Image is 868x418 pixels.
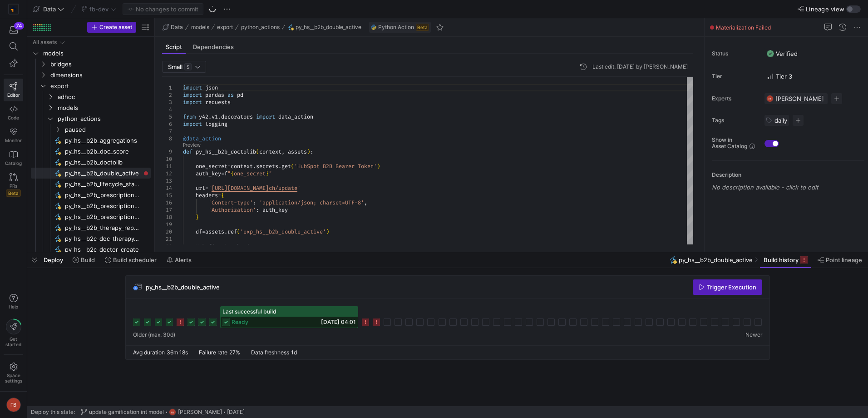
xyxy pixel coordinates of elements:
span: , [281,148,285,155]
span: f [224,170,227,177]
span: import [183,91,202,99]
div: 22 [162,243,172,250]
span: . [278,163,281,170]
span: data_action [278,113,313,120]
span: Space settings [5,373,22,383]
span: Verified [767,50,798,57]
span: [URL][DOMAIN_NAME] [212,184,269,192]
div: Press SPACE to select this row. [31,124,151,135]
span: Trigger Execution [707,284,756,291]
span: bridges [50,59,149,70]
span: pd [237,91,243,99]
span: Older (max. 30d) [133,332,175,338]
span: } [266,170,269,177]
div: Last edit: [DATE] by [PERSON_NAME] [592,64,688,70]
span: import [183,99,202,106]
span: = [227,163,231,170]
span: : [310,148,313,155]
span: Monitor [5,138,22,143]
span: = [218,192,221,199]
span: Get started [5,336,21,347]
div: All assets [33,39,57,45]
span: assets [205,228,224,235]
a: PRsBeta [4,169,23,200]
button: Create asset [87,22,136,33]
span: import [256,113,275,120]
div: Press SPACE to select this row. [31,200,151,211]
span: requests [205,99,231,106]
span: auth_key [196,170,221,177]
span: ch/update [269,184,297,192]
div: Press SPACE to select this row. [31,222,151,233]
span: Data freshness [251,349,289,356]
div: Press SPACE to select this row. [31,91,151,102]
span: # Define batch size [196,243,256,250]
span: auth_key [262,206,288,214]
a: Preview [183,143,201,148]
span: = [221,170,224,177]
span: Last successful build [222,309,276,315]
span: 1d [291,349,297,356]
span: decorators [221,113,253,120]
span: Tags [712,117,757,124]
span: Show in Asset Catalog [712,137,747,149]
div: 14 [162,184,172,192]
span: } [196,214,199,221]
img: Tier 3 - Regular [767,73,774,80]
span: py_hs__b2c_doctor_create​​​​​ [65,244,140,255]
span: df [196,228,202,235]
span: get [281,163,291,170]
span: py_hs__b2b_double_active [146,284,220,291]
a: https://storage.googleapis.com/y42-prod-data-exchange/images/RPxujLVyfKs3dYbCaMXym8FJVsr3YB0cxJXX... [4,1,23,17]
div: Press SPACE to select this row. [31,179,151,189]
span: ( [291,163,294,170]
div: Press SPACE to select this row. [31,211,151,222]
span: Data [43,5,56,13]
span: Lineage view [806,5,844,13]
a: py_hs__b2b_prescription_delete​​​​​ [31,200,151,211]
span: paused [65,124,149,135]
span: py_hs__b2b_double_active [679,256,753,264]
div: Press SPACE to select this row. [31,113,151,124]
a: Code [4,101,23,124]
span: models [43,48,149,59]
span: Beta [6,189,21,197]
span: , [364,199,367,206]
span: py_hs__b2b_aggregations​​​​​ [65,135,140,146]
span: Small [168,63,182,70]
div: Press SPACE to select this row. [31,168,151,179]
div: 5 [162,113,172,120]
button: Last successful buildready[DATE] 04:01 [220,306,358,328]
span: adhoc [58,92,149,102]
span: py_hs__b2b_doctolib [196,148,256,155]
span: Deploy [44,256,63,264]
div: Press SPACE to select this row. [31,102,151,113]
span: Newer [745,332,762,338]
div: Press SPACE to select this row. [31,80,151,91]
div: 4 [162,106,172,113]
a: py_hs__b2c_doc_therapy_reports​​​​​ [31,233,151,244]
span: Beta [416,24,429,31]
span: ( [237,228,240,235]
span: " [227,170,231,177]
span: assets [288,148,307,155]
button: export [215,22,235,33]
span: Help [8,304,19,309]
button: Help [4,290,23,313]
span: 'Authorization' [208,206,256,214]
div: Press SPACE to select this row. [31,135,151,146]
span: py_hs__b2b_doctolib​​​​​ [65,157,140,168]
span: ready [232,319,248,325]
button: Getstarted [4,315,23,351]
span: = [205,184,208,192]
p: Description [712,172,864,178]
div: 17 [162,206,172,214]
a: py_hs__b2b_therapy_reports​​​​​ [31,222,151,233]
a: py_hs__b2b_lifecycle_stage​​​​​ [31,179,151,189]
a: py_hs__b2b_double_active​​​​​ [31,168,151,179]
span: Code [8,115,19,120]
span: context [259,148,281,155]
div: 7 [162,128,172,135]
div: 15 [162,192,172,199]
span: py_hs__b2b_prescription_create​​​​​ [65,190,140,200]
